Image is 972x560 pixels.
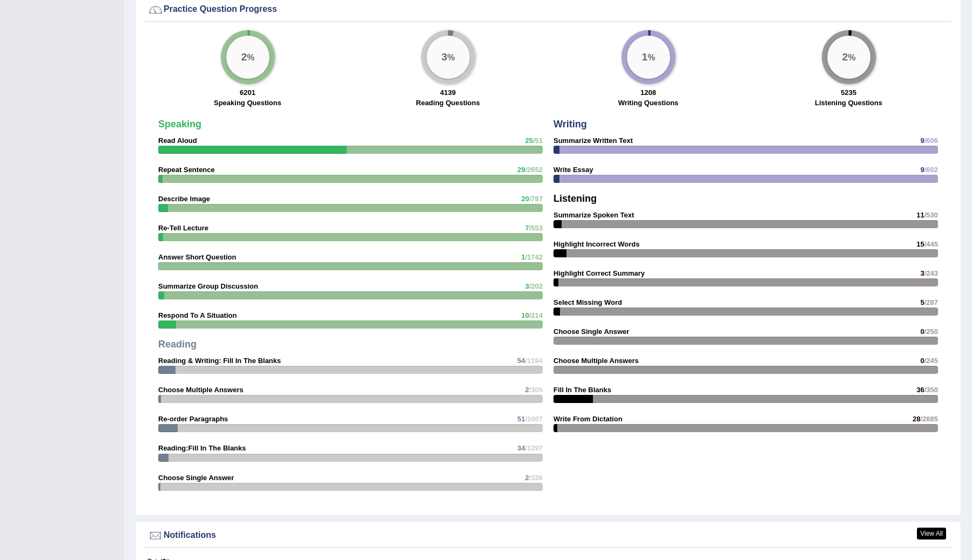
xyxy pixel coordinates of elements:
big: 2 [842,51,848,63]
span: 3 [525,282,529,290]
strong: Read Aloud [158,136,197,145]
span: 2 [525,474,529,482]
span: 9 [920,166,924,174]
big: 3 [441,51,447,63]
span: /336 [529,474,543,482]
span: 7 [525,224,529,232]
div: % [827,36,870,79]
strong: Summarize Group Discussion [158,282,258,290]
label: Reading Questions [416,98,480,108]
span: 2 [525,386,529,394]
strong: Select Missing Word [553,298,622,306]
span: 15 [916,240,924,248]
strong: Summarize Written Text [553,136,633,145]
span: /445 [924,240,938,248]
span: 36 [916,386,924,394]
span: 10 [521,311,529,319]
strong: Summarize Spoken Text [553,211,634,219]
strong: Listening [553,193,597,204]
span: 9 [920,136,924,145]
strong: Reading:Fill In The Blanks [158,444,246,452]
span: 29 [517,166,525,174]
span: 54 [517,357,525,365]
span: 0 [920,357,924,365]
strong: Respond To A Situation [158,311,237,319]
span: /305 [529,386,543,394]
label: Speaking Questions [214,98,281,108]
span: /530 [924,211,938,219]
strong: 1208 [640,88,656,97]
strong: Answer Short Question [158,253,236,261]
span: 5 [920,298,924,306]
span: 20 [521,195,529,203]
strong: 4139 [440,88,456,97]
strong: Highlight Incorrect Words [553,240,639,248]
span: /350 [924,386,938,394]
label: Listening Questions [815,98,882,108]
span: 28 [913,415,920,423]
strong: Repeat Sentence [158,166,215,174]
span: 0 [920,327,924,336]
span: /1007 [525,415,543,423]
span: 34 [517,444,525,452]
strong: Choose Multiple Answers [553,357,639,365]
span: 1 [521,253,525,261]
big: 2 [241,51,247,63]
div: Practice Question Progress [147,2,949,18]
strong: Write Essay [553,166,593,174]
span: /2652 [525,166,543,174]
strong: Reading & Writing: Fill In The Blanks [158,357,281,365]
span: /287 [924,298,938,306]
div: % [427,36,470,79]
div: Notifications [147,528,949,544]
strong: 6201 [240,88,255,97]
strong: Fill In The Blanks [553,386,611,394]
a: View All [917,528,946,539]
span: /553 [529,224,543,232]
strong: Describe Image [158,195,210,203]
strong: Choose Single Answer [553,327,629,336]
strong: Choose Single Answer [158,474,234,482]
span: /245 [924,357,938,365]
span: /1194 [525,357,543,365]
strong: Speaking [158,119,201,129]
strong: Highlight Correct Summary [553,269,645,277]
strong: 5235 [841,88,856,97]
strong: Re-order Paragraphs [158,415,228,423]
strong: Reading [158,339,197,350]
span: /250 [924,327,938,336]
span: /606 [924,136,938,145]
span: 25 [525,136,532,145]
span: /2885 [920,415,938,423]
span: /243 [924,269,938,277]
strong: Writing [553,119,587,129]
strong: Choose Multiple Answers [158,386,244,394]
span: /214 [529,311,543,319]
div: % [627,36,670,79]
span: /1742 [525,253,543,261]
span: /787 [529,195,543,203]
strong: Re-Tell Lecture [158,224,208,232]
span: /202 [529,282,543,290]
span: 3 [920,269,924,277]
strong: Write From Dictation [553,415,623,423]
span: /51 [533,136,543,145]
span: /602 [924,166,938,174]
span: 51 [517,415,525,423]
div: % [226,36,269,79]
span: /1297 [525,444,543,452]
big: 1 [642,51,647,63]
label: Writing Questions [618,98,679,108]
span: 11 [916,211,924,219]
